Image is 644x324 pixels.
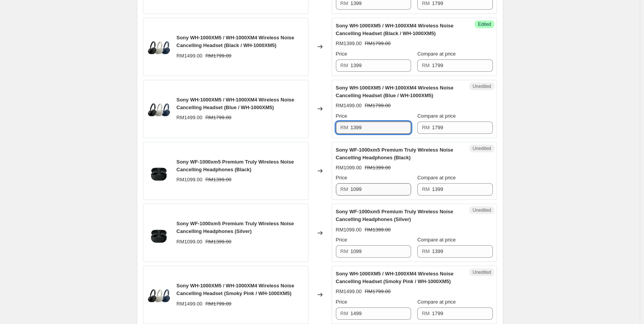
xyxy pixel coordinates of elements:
[177,239,202,245] span: RM1099.00
[472,207,491,213] span: Unedited
[336,175,347,181] span: Price
[336,147,453,160] span: Sony WF-1000xm5 Premium Truly Wireless Noise Cancelling Headphones (Black)
[336,51,347,57] span: Price
[177,283,295,296] span: Sony WH-1000XM5 / WH-1000XM4 Wireless Noise Cancelling Headset (Smoky Pink / WH-1000XM5)
[472,83,491,89] span: Unedited
[147,283,170,306] img: sg-11134202-7rcds-lrzclw31o5r788_80x.jpg
[341,186,348,192] span: RM
[417,237,456,243] span: Compare at price
[147,97,170,120] img: sg-11134202-7rcds-lrzclw31o5r788_80x.jpg
[147,35,170,58] img: sg-11134202-7rcds-lrzclw31o5r788_80x.jpg
[478,21,491,27] span: Edited
[177,301,202,307] span: RM1499.00
[336,23,454,36] span: Sony WH-1000XM5 / WH-1000XM4 Wireless Noise Cancelling Headset (Black / WH-1000XM5)
[341,125,348,130] span: RM
[422,186,430,192] span: RM
[177,221,294,234] span: Sony WF-1000xm5 Premium Truly Wireless Noise Cancelling Headphones (Silver)
[206,301,231,307] span: RM1799.00
[422,125,430,130] span: RM
[336,227,362,233] span: RM1099.00
[177,177,202,182] span: RM1099.00
[147,159,170,182] img: WF-1000XM5_B_case_open-Mid_80x.png
[417,51,456,57] span: Compare at price
[336,85,454,98] span: Sony WH-1000XM5 / WH-1000XM4 Wireless Noise Cancelling Headset (Blue / WH-1000XM5)
[336,40,362,46] span: RM1399.00
[341,62,348,68] span: RM
[472,145,491,152] span: Unedited
[177,115,202,120] span: RM1499.00
[422,310,430,316] span: RM
[206,177,231,182] span: RM1399.00
[177,35,295,48] span: Sony WH-1000XM5 / WH-1000XM4 Wireless Noise Cancelling Headset (Black / WH-1000XM5)
[365,289,391,294] span: RM1799.00
[422,0,430,6] span: RM
[336,271,454,284] span: Sony WH-1000XM5 / WH-1000XM4 Wireless Noise Cancelling Headset (Smoky Pink / WH-1000XM5)
[336,299,347,305] span: Price
[147,221,170,245] img: WF-1000XM5_B_case_open-Mid_80x.png
[206,115,231,120] span: RM1799.00
[336,237,347,243] span: Price
[365,40,391,46] span: RM1799.00
[422,62,430,68] span: RM
[336,103,362,108] span: RM1499.00
[206,53,231,59] span: RM1799.00
[341,310,348,316] span: RM
[177,53,202,59] span: RM1499.00
[472,269,491,275] span: Unedited
[341,0,348,6] span: RM
[417,175,456,181] span: Compare at price
[206,239,231,245] span: RM1399.00
[177,97,295,110] span: Sony WH-1000XM5 / WH-1000XM4 Wireless Noise Cancelling Headset (Blue / WH-1000XM5)
[365,103,391,108] span: RM1799.00
[365,165,391,170] span: RM1399.00
[336,113,347,119] span: Price
[365,227,391,233] span: RM1399.00
[336,289,362,294] span: RM1499.00
[336,165,362,170] span: RM1099.00
[336,209,453,222] span: Sony WF-1000xm5 Premium Truly Wireless Noise Cancelling Headphones (Silver)
[417,299,456,305] span: Compare at price
[341,248,348,254] span: RM
[177,159,294,172] span: Sony WF-1000xm5 Premium Truly Wireless Noise Cancelling Headphones (Black)
[422,248,430,254] span: RM
[417,113,456,119] span: Compare at price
